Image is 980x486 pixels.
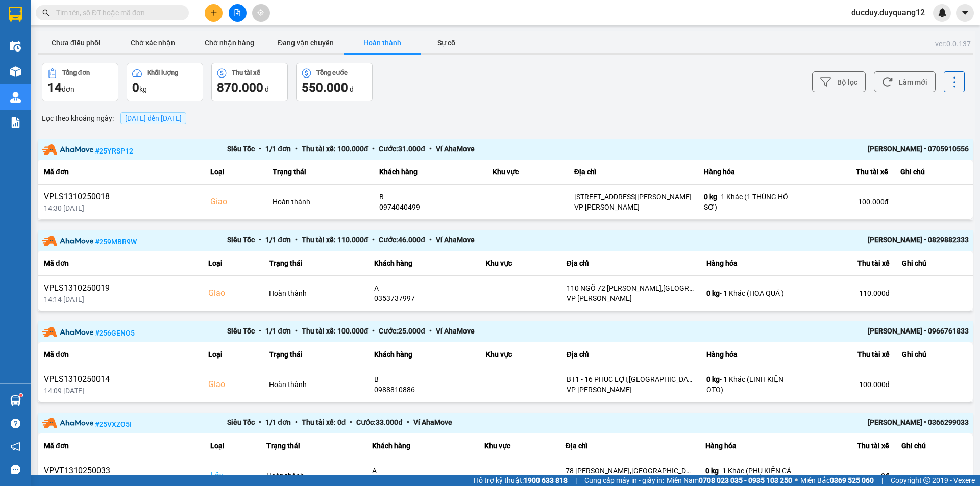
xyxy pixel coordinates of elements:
[425,145,436,153] span: •
[273,197,367,207] div: Hoàn thành
[11,442,20,451] span: notification
[706,288,796,298] div: - 1 Khác (HOA QUẢ )
[38,160,204,185] th: Mã đơn
[266,160,373,185] th: Trạng thái
[806,166,889,178] div: Thu tài xế
[114,33,191,53] button: Chờ xác nhận
[42,327,93,337] img: partner-logo
[227,417,783,429] div: Siêu Tốc 1 / 1 đơn Thu tài xế: 0 đ Cước: 33.000 đ Ví AhaMove
[478,433,559,458] th: Khu vực
[808,348,890,361] div: Thu tài xế
[10,395,21,406] img: warehouse-icon
[812,71,866,92] button: Bộ lọc
[42,236,93,246] img: partner-logo
[210,9,217,16] span: plus
[574,202,692,212] div: VP [PERSON_NAME]
[211,63,288,101] button: Thu tài xế870.000 đ
[486,160,568,185] th: Khu vực
[263,251,368,276] th: Trạng thái
[227,325,783,338] div: Siêu Tốc 1 / 1 đơn Thu tài xế: 100.000 đ Cước: 25.000 đ Ví AhaMove
[567,293,694,303] div: VP [PERSON_NAME]
[480,342,560,367] th: Khu vực
[874,71,936,92] button: Làm mới
[19,394,22,397] sup: 1
[44,294,196,304] div: 14:14 [DATE]
[132,80,198,96] div: kg
[783,143,969,156] div: [PERSON_NAME] • 0705910556
[132,81,139,95] span: 0
[38,33,114,53] button: Chưa điều phối
[44,386,196,396] div: 14:09 [DATE]
[783,234,969,247] div: [PERSON_NAME] • 0829882333
[706,289,720,297] span: 0 kg
[575,475,577,486] span: |
[44,191,198,203] div: VPLS1310250018
[10,92,21,103] img: warehouse-icon
[42,418,93,428] img: partner-logo
[807,440,889,452] div: Thu tài xế
[425,236,436,244] span: •
[38,342,202,367] th: Mã đơn
[252,4,270,22] button: aim
[120,112,186,124] span: [DATE] đến [DATE]
[234,9,241,16] span: file-add
[10,66,21,77] img: warehouse-icon
[47,80,113,96] div: đơn
[808,288,890,298] div: 110.000 đ
[699,433,801,458] th: Hàng hóa
[373,160,486,185] th: Khách hàng
[566,466,693,476] div: 78 [PERSON_NAME],[GEOGRAPHIC_DATA],[GEOGRAPHIC_DATA]
[266,471,360,481] div: Hoàn thành
[800,475,874,486] span: Miền Bắc
[368,236,379,244] span: •
[204,160,266,185] th: Loại
[700,342,802,367] th: Hàng hóa
[204,433,260,458] th: Loại
[11,465,20,474] span: message
[11,419,20,428] span: question-circle
[127,63,203,101] button: Khối lượng0kg
[372,466,472,476] div: A
[567,283,694,293] div: 110 NGÕ 72 [PERSON_NAME],[GEOGRAPHIC_DATA],[GEOGRAPHIC_DATA]
[269,288,362,298] div: Hoàn thành
[291,236,302,244] span: •
[302,81,348,95] span: 550.000
[895,433,973,458] th: Ghi chú
[368,342,480,367] th: Khách hàng
[10,117,21,128] img: solution-icon
[783,417,969,429] div: [PERSON_NAME] • 0366299033
[202,251,263,276] th: Loại
[704,193,717,201] span: 0 kg
[210,470,254,482] div: Lấy
[480,251,560,276] th: Khu vực
[896,251,973,276] th: Ghi chú
[896,342,973,367] th: Ghi chú
[843,6,933,19] span: ducduy.duyquang12
[704,192,794,212] div: - 1 Khác (1 THÙNG HỒ SƠ)
[217,80,282,96] div: đ
[205,4,223,22] button: plus
[202,342,263,367] th: Loại
[255,327,265,335] span: •
[584,475,664,486] span: Cung cấp máy in - giấy in:
[368,251,480,276] th: Khách hàng
[374,293,474,303] div: 0353737997
[291,145,302,153] span: •
[559,433,699,458] th: Địa chỉ
[62,69,90,76] div: Tổng đơn
[700,251,802,276] th: Hàng hóa
[379,202,480,212] div: 0974040499
[257,9,264,16] span: aim
[421,33,472,53] button: Sự cố
[568,160,698,185] th: Địa chỉ
[125,114,182,122] span: 13/10/2025 đến 13/10/2025
[894,160,973,185] th: Ghi chú
[267,33,344,53] button: Đang vận chuyển
[346,418,356,426] span: •
[208,287,257,299] div: Giao
[560,251,700,276] th: Địa chỉ
[881,475,883,486] span: |
[56,7,177,18] input: Tìm tên, số ĐT hoặc mã đơn
[374,374,474,385] div: B
[699,476,792,484] strong: 0708 023 035 - 0935 103 250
